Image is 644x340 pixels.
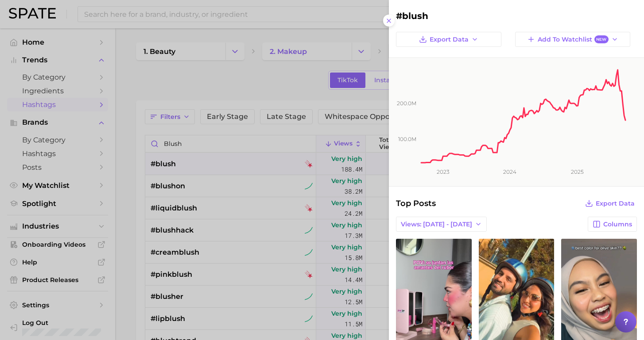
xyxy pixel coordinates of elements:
tspan: 200.0m [397,100,416,107]
h2: #blush [396,11,637,21]
tspan: 2023 [437,168,450,175]
button: Columns [588,217,637,232]
tspan: 2024 [503,168,516,175]
span: Export Data [596,200,635,207]
span: Add to Watchlist [538,35,608,44]
button: Views: [DATE] - [DATE] [396,217,487,232]
span: Columns [603,221,632,228]
button: Export Data [396,32,501,47]
span: Top Posts [396,197,436,210]
button: Add to WatchlistNew [515,32,630,47]
span: New [594,35,609,44]
span: Views: [DATE] - [DATE] [401,221,472,228]
tspan: 100.0m [398,136,416,142]
tspan: 2025 [571,168,584,175]
button: Export Data [583,197,637,210]
span: Export Data [430,36,469,43]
